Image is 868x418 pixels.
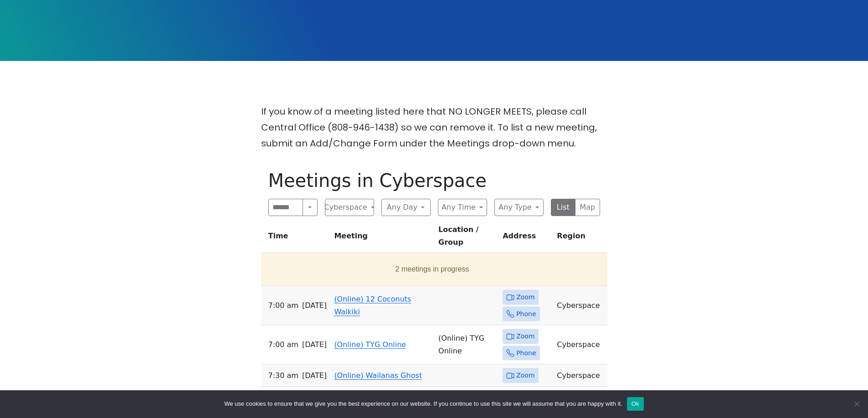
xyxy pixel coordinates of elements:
a: (Online) TYG Online [334,340,406,349]
span: 7:30 AM [268,369,298,382]
th: Time [261,223,331,253]
span: 7:00 AM [268,338,298,351]
th: Region [553,223,607,253]
span: 7:00 AM [268,299,298,312]
span: Phone [516,308,536,320]
button: List [551,199,576,216]
button: Any Day [381,199,431,216]
th: Location / Group [435,223,499,253]
button: Ok [627,397,644,411]
span: Zoom [516,292,534,303]
h1: Meetings in Cyberspace [268,170,600,191]
span: We use cookies to ensure that we give you the best experience on our website. If you continue to ... [224,399,622,408]
span: Phone [516,347,536,359]
span: Zoom [516,370,534,381]
td: (Online) TYG Online [435,325,499,364]
button: Cyberspace [325,199,374,216]
a: (Online) Wailanas Ghost [334,371,422,380]
input: Search [268,199,303,216]
span: [DATE] [302,299,327,312]
span: [DATE] [302,338,327,351]
th: Meeting [330,223,435,253]
a: (Online) 12 Coconuts Waikiki [334,295,411,316]
td: Cyberspace [553,364,607,387]
th: Address [499,223,553,253]
button: 2 meetings in progress [265,257,600,282]
button: Search [303,199,317,216]
span: [DATE] [302,369,327,382]
button: Map [575,199,600,216]
td: Cyberspace [553,325,607,364]
button: Any Type [494,199,544,216]
td: Cyberspace [553,387,607,410]
td: Cyberspace [553,286,607,325]
button: Any Time [438,199,487,216]
span: Zoom [516,331,534,342]
p: If you know of a meeting listed here that NO LONGER MEETS, please call Central Office (808-946-14... [261,104,607,151]
span: No [852,399,861,408]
